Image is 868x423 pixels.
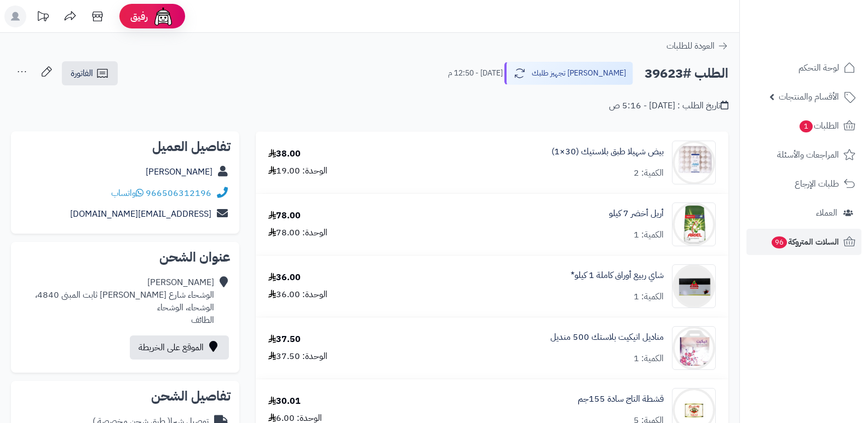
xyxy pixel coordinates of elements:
button: [PERSON_NAME] تجهيز طلبك [504,62,633,85]
a: تحديثات المنصة [29,5,56,30]
img: ai-face.png [152,5,174,27]
div: الكمية: 1 [634,352,664,365]
span: الفاتورة [71,67,93,80]
img: 1665057478-%D8%A7%D8%AA%D9%8A%D9%83%D9%8A%D8%AA10%20500x-90x90.png [672,326,715,370]
div: 36.00 [268,271,301,284]
a: طلبات الإرجاع [746,171,861,197]
a: واتساب [111,187,143,200]
a: السلات المتروكة96 [746,229,861,255]
a: [PERSON_NAME] [146,165,212,178]
div: الكمية: 2 [634,167,664,179]
a: العودة للطلبات [666,39,728,53]
span: الطلبات [798,118,839,134]
img: 405710949712c0392534f44acc83ed2d5e7a-90x90.png [672,264,715,308]
img: 1675684955-wfeDwBLintiysxtkjbjGXV1IEzzjcamGVTyCW8by%20(1)-90x90.jpg [672,202,715,246]
div: الوحدة: 78.00 [268,227,327,239]
h2: الطلب #39623 [645,62,728,85]
a: قشطة التاج سادة 155جم [578,393,664,405]
div: 30.01 [268,395,301,408]
h2: تفاصيل الشحن [20,390,231,403]
div: [PERSON_NAME] الوشحاء شارع [PERSON_NAME] ثابت المبنى 4840، الوشحاء، الوشحاء الطائف [35,276,214,326]
small: [DATE] - 12:50 م [448,68,503,79]
div: الكمية: 1 [634,229,664,241]
div: 38.00 [268,148,301,160]
span: طلبات الإرجاع [795,176,839,192]
span: العملاء [816,205,837,221]
a: لوحة التحكم [746,55,861,81]
a: الفاتورة [62,61,118,85]
span: العودة للطلبات [666,39,715,53]
span: 96 [772,236,787,249]
span: المراجعات والأسئلة [777,147,839,163]
a: [EMAIL_ADDRESS][DOMAIN_NAME] [70,207,211,221]
h2: تفاصيل العميل [20,140,231,153]
a: العملاء [746,200,861,226]
a: الطلبات1 [746,113,861,139]
a: شاي ربيع أوراق كاملة 1 كيلو* [571,269,664,282]
div: 78.00 [268,210,301,222]
div: الوحدة: 36.00 [268,288,327,301]
div: الوحدة: 19.00 [268,165,327,177]
a: بيض شهيلا طبق بلاستيك (30×1) [551,146,664,158]
a: أريل أخضر 7 كيلو [609,207,664,220]
a: الموقع على الخريطة [130,335,229,360]
img: logo-2.png [794,25,858,48]
a: المراجعات والأسئلة [746,142,861,168]
div: الكمية: 1 [634,291,664,303]
div: 37.50 [268,333,301,346]
span: الأقسام والمنتجات [779,89,839,105]
span: رفيق [130,10,148,23]
h2: عنوان الشحن [20,251,231,264]
a: مناديل اتيكيت بلاستك 500 منديل [550,331,664,344]
a: 966506312196 [146,187,211,200]
span: لوحة التحكم [798,60,839,76]
div: تاريخ الطلب : [DATE] - 5:16 ص [609,100,728,112]
img: 1698054438-IMG_6916-90x90.jpeg [672,141,715,184]
span: السلات المتروكة [771,234,839,250]
div: الوحدة: 37.50 [268,350,327,363]
span: 1 [800,120,813,133]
